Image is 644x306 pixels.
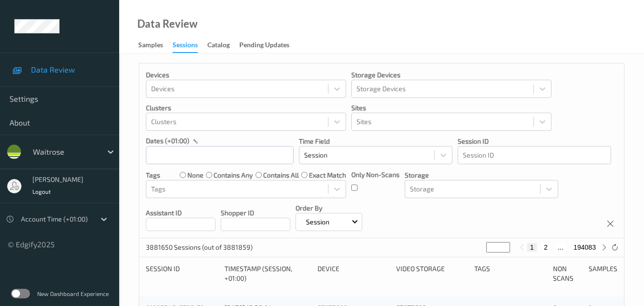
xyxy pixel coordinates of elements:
[309,170,346,180] label: exact match
[555,243,566,252] button: ...
[146,208,215,218] p: Assistant ID
[138,39,173,52] a: Samples
[207,40,230,52] div: Catalog
[146,70,346,80] p: Devices
[396,264,468,283] div: Video Storage
[303,217,333,227] p: Session
[137,19,197,29] div: Data Review
[263,170,299,180] label: contains all
[527,243,537,252] button: 1
[458,137,611,146] p: Session ID
[589,264,617,283] div: Samples
[221,208,290,218] p: Shopper ID
[225,264,311,283] div: Timestamp (Session, +01:00)
[239,40,289,52] div: Pending Updates
[187,170,204,180] label: none
[138,40,163,52] div: Samples
[173,40,198,53] div: Sessions
[474,264,546,283] div: Tags
[351,103,552,113] p: Sites
[351,70,552,80] p: Storage Devices
[541,243,551,252] button: 2
[146,264,218,283] div: Session ID
[146,136,189,146] p: dates (+01:00)
[207,39,239,52] a: Catalog
[296,203,362,213] p: Order By
[553,264,582,283] div: Non Scans
[351,170,399,179] p: Only Non-Scans
[239,39,299,52] a: Pending Updates
[299,137,452,146] p: Time Field
[173,39,207,53] a: Sessions
[146,170,160,180] p: Tags
[405,170,558,180] p: Storage
[317,264,389,283] div: Device
[146,103,346,113] p: Clusters
[214,170,253,180] label: contains any
[146,243,253,252] p: 3881650 Sessions (out of 3881859)
[571,243,599,252] button: 194083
